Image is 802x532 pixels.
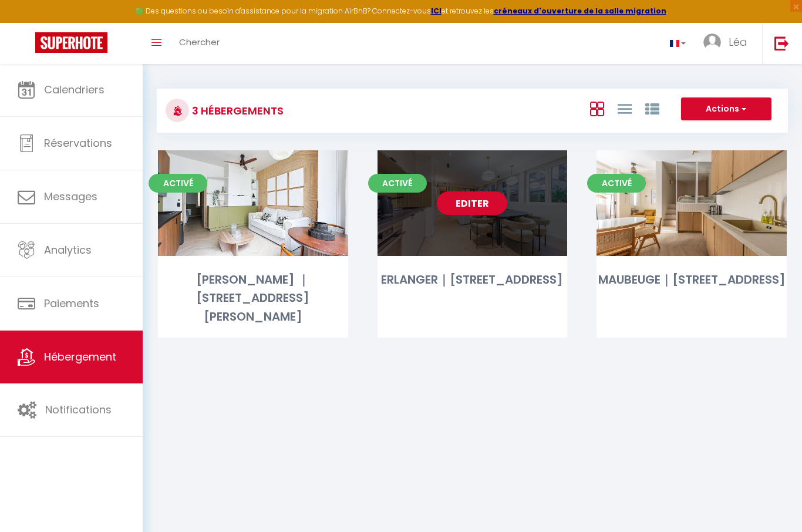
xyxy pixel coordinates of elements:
span: Activé [368,174,427,193]
span: Paiements [44,296,99,311]
span: Analytics [44,243,92,257]
span: Léa [729,35,747,49]
a: Vue par Groupe [645,99,659,118]
a: Vue en Liste [618,99,632,118]
div: [PERSON_NAME] ｜[STREET_ADDRESS][PERSON_NAME] [158,271,348,326]
div: MAUBEUGE｜[STREET_ADDRESS] [597,271,787,289]
a: Editer [437,191,507,215]
span: Activé [149,174,207,193]
span: Activé [587,174,646,193]
span: Chercher [179,36,220,48]
a: Vue en Box [590,99,604,118]
h3: 3 Hébergements [189,97,284,124]
a: créneaux d'ouverture de la salle migration [494,6,666,16]
a: ... Léa [695,23,762,64]
button: Actions [681,97,771,121]
span: Messages [44,189,97,204]
button: Ouvrir le widget de chat LiveChat [9,5,45,40]
img: ... [703,33,721,51]
span: Calendriers [44,82,105,97]
a: ICI [431,6,442,16]
div: ERLANGER｜[STREET_ADDRESS] [378,271,568,289]
img: logout [774,36,789,50]
a: Chercher [170,23,228,64]
span: Hébergement [44,349,116,364]
span: Notifications [45,402,112,417]
span: Réservations [44,136,112,150]
img: Super Booking [35,32,107,53]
